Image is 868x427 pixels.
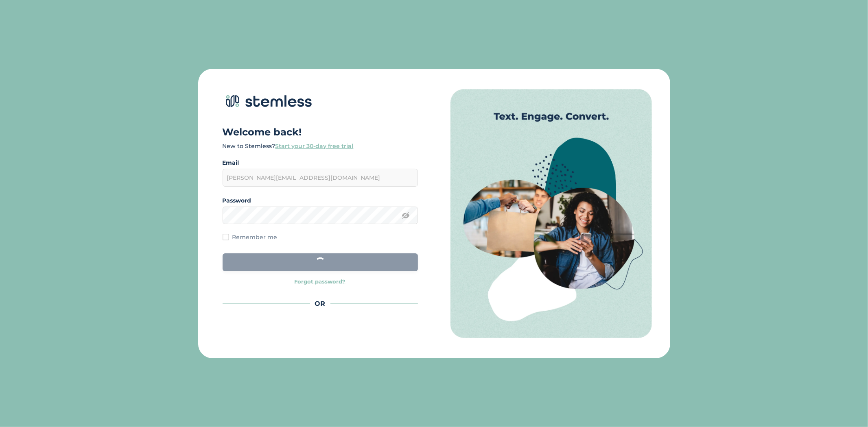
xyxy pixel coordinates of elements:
[223,299,418,309] div: OR
[223,142,354,150] label: New to Stemless?
[223,89,312,113] img: logo-dark-0685b13c.svg
[827,388,868,427] iframe: Chat Widget
[275,142,354,150] a: Start your 30-day free trial
[223,196,418,205] label: Password
[223,159,418,167] label: Email
[450,89,652,338] img: Auth image
[223,126,418,139] h1: Welcome back!
[402,211,410,220] img: icon-eye-line-7bc03c5c.svg
[238,321,409,339] iframe: Sign in with Google Button
[295,278,346,286] a: Forgot password?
